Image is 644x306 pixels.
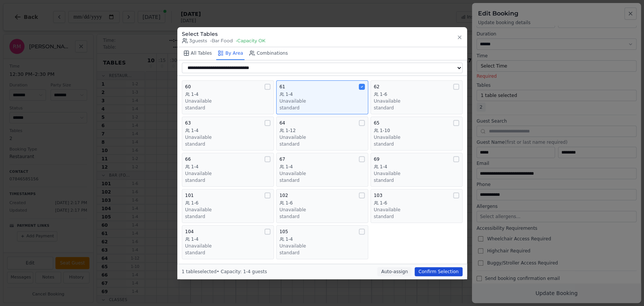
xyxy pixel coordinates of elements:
div: Unavailable [280,98,365,104]
button: By Area [216,47,244,60]
div: standard [185,214,271,220]
button: Auto-assign [377,267,412,276]
div: standard [374,105,459,111]
span: 1-4 [191,236,199,242]
button: 1051-4Unavailablestandard [276,225,368,259]
span: 65 [374,120,380,126]
span: 1 table selected • Capacity: 1-4 guests [182,269,267,274]
span: 1-4 [191,164,199,170]
span: 1-6 [380,200,387,206]
div: Unavailable [185,134,271,140]
span: 1-6 [286,200,293,206]
span: 64 [280,120,285,126]
div: Unavailable [280,134,365,140]
span: 62 [374,84,380,90]
h3: Select Tables [182,30,266,38]
div: standard [280,141,365,147]
span: 1-4 [191,91,199,97]
span: 1-4 [286,236,293,242]
button: 691-4Unavailablestandard [370,153,463,187]
span: 67 [280,156,285,162]
span: 66 [185,156,191,162]
div: Unavailable [374,98,459,104]
div: Unavailable [374,207,459,213]
div: standard [374,141,459,147]
button: All Tables [182,47,214,60]
button: 641-12Unavailablestandard [276,117,368,151]
div: Unavailable [374,134,459,140]
span: 1-6 [191,200,199,206]
div: standard [374,177,459,183]
span: 102 [280,192,288,198]
div: standard [280,105,365,111]
div: standard [185,141,271,147]
button: Confirm Selection [415,267,462,276]
span: 61 [280,84,285,90]
div: Unavailable [185,243,271,249]
div: Unavailable [280,207,365,213]
div: Unavailable [185,171,271,177]
span: 104 [185,229,194,235]
span: 105 [280,229,288,235]
button: 1021-6Unavailablestandard [276,189,368,223]
span: 1-4 [286,164,293,170]
span: 1-4 [191,128,199,134]
div: standard [185,250,271,256]
div: Unavailable [280,171,365,177]
button: Combinations [247,47,289,60]
button: 1011-6Unavailablestandard [182,189,274,223]
div: standard [374,214,459,220]
span: 103 [374,192,383,198]
div: standard [185,105,271,111]
span: 60 [185,84,191,90]
span: 1-4 [380,164,387,170]
button: 671-4Unavailablestandard [276,153,368,187]
button: 1031-6Unavailablestandard [370,189,463,223]
span: 1-10 [380,128,390,134]
div: standard [280,177,365,183]
button: 661-4Unavailablestandard [182,153,274,187]
div: standard [280,214,365,220]
span: 69 [374,156,380,162]
span: 1-12 [286,128,296,134]
button: 601-4Unavailablestandard [182,80,274,114]
div: Unavailable [374,171,459,177]
span: • Capacity OK [236,38,266,44]
button: 621-6Unavailablestandard [370,80,463,114]
span: • Bar Food [210,38,233,44]
button: 631-4Unavailablestandard [182,117,274,151]
span: 3 guests [182,38,207,44]
button: 611-4Unavailablestandard [276,80,368,114]
div: Unavailable [280,243,365,249]
span: 101 [185,192,194,198]
div: Unavailable [185,98,271,104]
button: 651-10Unavailablestandard [370,117,463,151]
div: standard [185,177,271,183]
div: Unavailable [185,207,271,213]
span: 1-4 [286,91,293,97]
button: 1041-4Unavailablestandard [182,225,274,259]
span: 1-6 [380,91,387,97]
div: standard [280,250,365,256]
span: 63 [185,120,191,126]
